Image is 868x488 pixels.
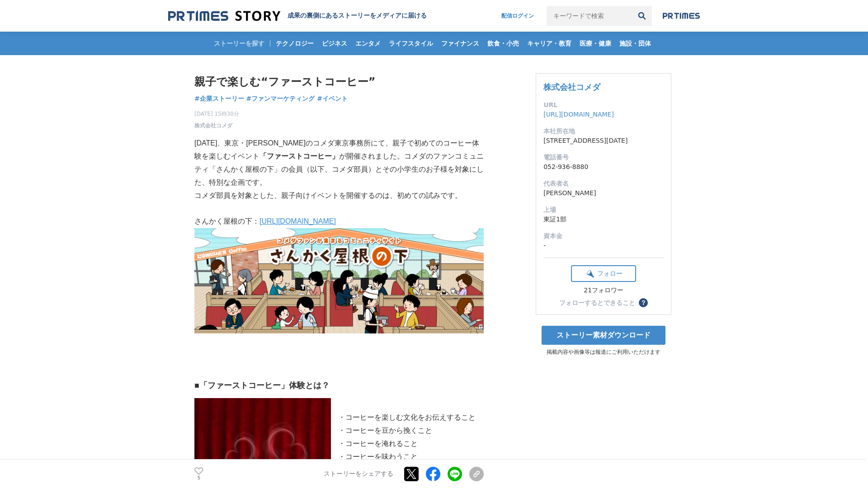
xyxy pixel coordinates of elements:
[543,231,664,241] dt: 資本金
[543,82,600,92] a: 株式会社コメダ
[288,12,427,20] h2: 成果の裏側にあるストーリーをメディアに届ける
[543,188,664,198] dd: [PERSON_NAME]
[438,32,483,55] a: ファイナンス
[524,32,575,55] a: キャリア・教育
[547,6,632,26] input: キーワードで検索
[385,32,437,55] a: ライフスタイル
[543,162,664,172] dd: 052-936-8880
[616,32,655,55] a: 施設・団体
[194,476,203,480] p: 5
[318,39,351,47] span: ビジネス
[194,450,484,464] p: ・コーヒーを味わうこと
[194,228,484,333] img: thumbnail_293c5ab0-9e76-11f0-ab84-cdc61b1ee65a.png
[492,6,543,26] a: 配信ログイン
[317,94,348,103] a: #イベント
[543,241,664,250] dd: -
[524,39,575,47] span: キャリア・教育
[571,286,636,295] div: 21フォロワー
[385,39,437,47] span: ライフスタイル
[272,32,317,55] a: テクノロジー
[484,39,523,47] span: 飲食・小売
[616,39,655,47] span: 施設・団体
[543,153,664,162] dt: 電話番号
[543,111,614,118] a: [URL][DOMAIN_NAME]
[194,73,484,90] h1: 親子で楽しむ“ファーストコーヒー”
[259,152,339,160] strong: 「ファーストコーヒー」
[194,110,239,118] span: [DATE] 15時30分
[543,127,664,136] dt: 本社所在地
[168,10,280,22] img: 成果の裏側にあるストーリーをメディアに届ける
[194,137,484,189] p: [DATE]、東京・[PERSON_NAME]のコメダ東京事務所にて、親子で初めてのコーヒー体験を楽しむイベント が開催されました。コメダのファンコミュニティ「さんかく屋根の下」の会員（以下、コ...
[543,179,664,188] dt: 代表者名
[632,6,652,26] button: 検索
[352,32,384,55] a: エンタメ
[168,10,427,22] a: 成果の裏側にあるストーリーをメディアに届ける 成果の裏側にあるストーリーをメディアに届ける
[542,326,665,345] a: ストーリー素材ダウンロード
[194,381,330,390] strong: ■「ファーストコーヒー」体験とは？
[543,136,664,145] dd: [STREET_ADDRESS][DATE]
[259,217,336,225] a: [URL][DOMAIN_NAME]
[576,39,615,47] span: 医療・健康
[194,189,484,202] p: コメダ部員を対象とした、親子向けイベントを開催するのは、初めての試みです。
[543,100,664,110] dt: URL
[194,437,484,450] p: ・コーヒーを淹れること
[543,215,664,224] dd: 東証1部
[639,298,648,307] button: ？
[194,122,232,130] a: 株式会社コメダ
[576,32,615,55] a: 医療・健康
[571,265,636,282] button: フォロー
[324,470,393,478] p: ストーリーをシェアする
[194,215,484,228] p: さんかく屋根の下：
[640,300,646,306] span: ？
[559,300,635,306] div: フォローするとできること
[663,12,700,19] img: prtimes
[352,39,384,47] span: エンタメ
[272,39,317,47] span: テクノロジー
[318,32,351,55] a: ビジネス
[194,411,484,424] p: ・コーヒーを楽しむ文化をお伝えすること
[438,39,483,47] span: ファイナンス
[484,32,523,55] a: 飲食・小売
[543,205,664,215] dt: 上場
[246,94,315,103] a: #ファンマーケティング
[536,348,671,356] p: 掲載内容や画像等は報道にご利用いただけます
[194,94,244,103] a: #企業ストーリー
[194,424,484,437] p: ・コーヒーを豆から挽くこと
